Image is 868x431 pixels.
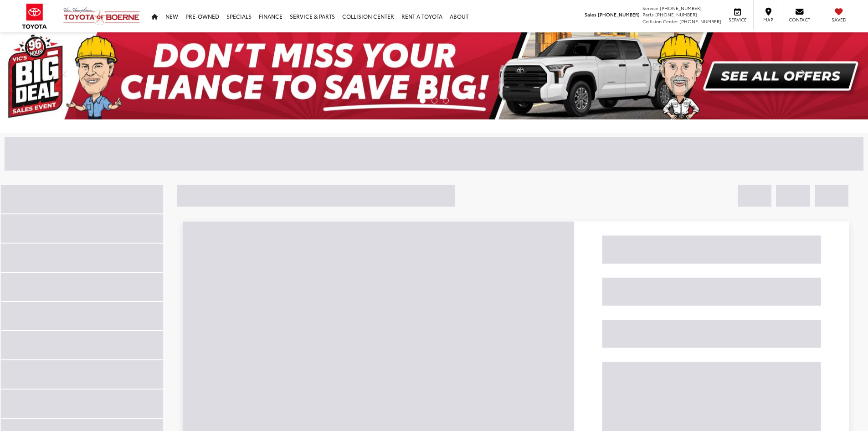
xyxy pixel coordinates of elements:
span: [PHONE_NUMBER] [679,18,721,25]
span: Service [727,16,748,23]
span: Collision Center [642,18,678,25]
span: Saved [829,16,849,23]
span: [PHONE_NUMBER] [660,5,702,11]
span: [PHONE_NUMBER] [655,11,697,18]
span: Map [758,16,778,23]
img: Vic Vaughan Toyota of Boerne [63,7,140,26]
span: Contact [789,16,810,23]
span: Sales [585,11,596,18]
span: Parts [642,11,654,18]
span: Service [642,5,658,11]
span: [PHONE_NUMBER] [598,11,640,18]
